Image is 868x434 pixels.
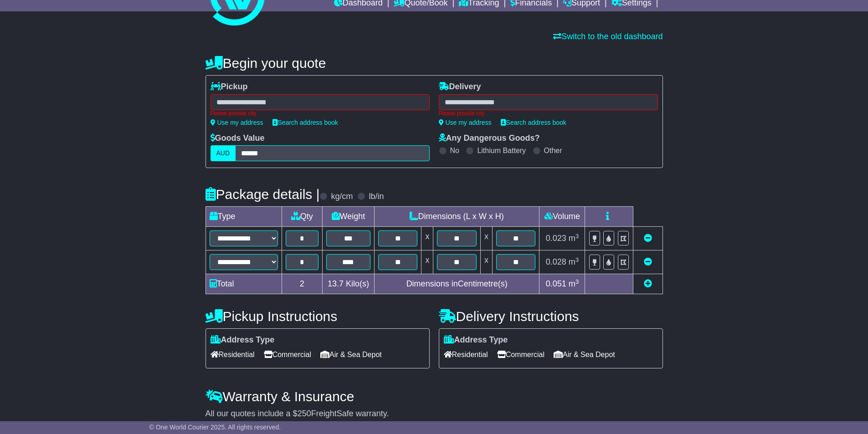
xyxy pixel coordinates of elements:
label: Other [544,146,562,155]
a: Use my address [211,119,263,126]
td: Type [205,207,282,227]
a: Remove this item [644,234,652,243]
span: Air & Sea Depot [554,347,615,362]
td: Qty [282,207,322,227]
span: Commercial [497,347,544,362]
h4: Warranty & Insurance [205,389,663,404]
span: 250 [298,409,311,418]
td: x [480,227,492,250]
span: 0.028 [546,257,566,266]
h4: Package details | [205,187,320,202]
a: Search address book [272,119,338,126]
td: x [421,250,433,274]
label: kg/cm [331,192,353,202]
label: Delivery [439,82,481,92]
td: x [480,250,492,274]
td: Total [205,274,282,294]
td: x [421,227,433,250]
span: Residential [444,347,488,362]
a: Switch to the old dashboard [553,32,663,41]
a: Add new item [644,279,652,288]
label: Any Dangerous Goods? [439,133,540,143]
div: All our quotes include a $ FreightSafe warranty. [205,409,663,419]
sup: 3 [575,278,579,285]
span: m [569,234,579,243]
label: Lithium Battery [477,146,526,155]
span: 13.7 [328,279,344,288]
div: Please provide city [439,110,658,117]
div: Please provide city [211,110,430,117]
span: m [569,279,579,288]
td: Kilo(s) [322,274,374,294]
td: Weight [322,207,374,227]
label: lb/in [369,192,384,202]
h4: Begin your quote [205,56,663,71]
label: Pickup [211,82,248,92]
label: No [450,146,459,155]
label: Goods Value [211,133,265,143]
td: 2 [282,274,322,294]
h4: Pickup Instructions [205,309,430,324]
td: Dimensions (L x W x H) [374,207,539,227]
span: 0.023 [546,234,566,243]
h4: Delivery Instructions [439,309,663,324]
td: Dimensions in Centimetre(s) [374,274,539,294]
span: © One World Courier 2025. All rights reserved. [149,424,281,431]
a: Use my address [439,119,492,126]
a: Remove this item [644,257,652,266]
a: Search address book [501,119,566,126]
span: m [569,257,579,266]
sup: 3 [575,233,579,240]
label: Address Type [211,335,275,345]
span: Residential [211,347,255,362]
span: Air & Sea Depot [320,347,382,362]
sup: 3 [575,256,579,263]
td: Volume [539,207,585,227]
span: Commercial [264,347,311,362]
span: 0.051 [546,279,566,288]
label: Address Type [444,335,508,345]
label: AUD [211,145,236,161]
